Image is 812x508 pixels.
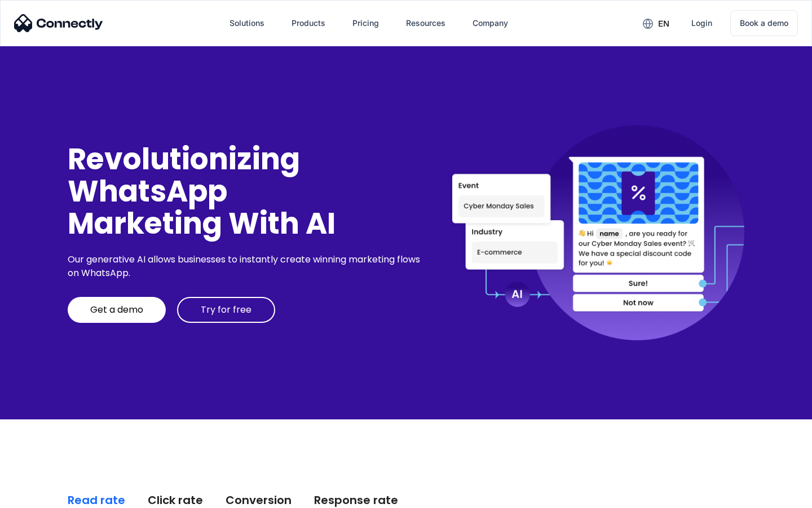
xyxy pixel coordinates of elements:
div: Try for free [201,304,251,316]
div: Revolutionizing WhatsApp Marketing With AI [68,143,424,240]
a: Book a demo [730,10,798,36]
div: Get a demo [90,304,143,316]
div: Resources [406,15,445,31]
a: Get a demo [68,297,166,323]
div: Company [473,15,508,31]
div: Response rate [314,492,398,508]
a: Try for free [177,297,275,323]
div: Our generative AI allows businesses to instantly create winning marketing flows on WhatsApp. [68,253,424,280]
div: en [658,16,669,32]
a: Pricing [343,10,388,37]
div: Conversion [226,492,292,508]
div: Click rate [148,492,203,508]
a: Login [682,10,721,37]
div: Login [691,15,712,31]
div: Read rate [68,492,125,508]
img: Connectly Logo [14,14,103,32]
div: Solutions [230,15,264,31]
div: Pricing [352,15,379,31]
div: Products [292,15,325,31]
